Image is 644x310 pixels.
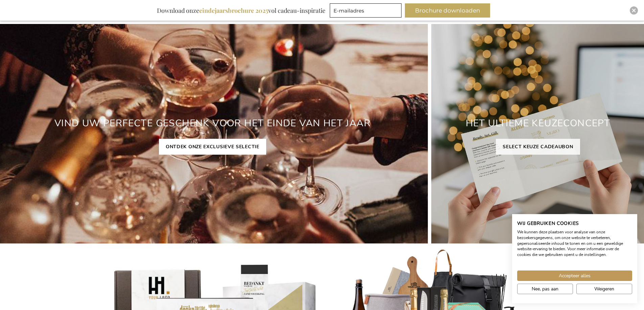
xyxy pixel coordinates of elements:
h2: Wij gebruiken cookies [517,221,632,227]
form: marketing offers and promotions [330,3,404,20]
button: Pas cookie voorkeuren aan [517,284,573,294]
span: Accepteer alles [559,272,591,279]
div: Close [630,6,638,15]
a: ONTDEK ONZE EXCLUSIEVE SELECTIE [159,139,266,155]
div: Download onze vol cadeau-inspiratie [154,3,328,18]
button: Brochure downloaden [405,3,490,18]
button: Alle cookies weigeren [576,284,632,294]
span: Nee, pas aan [532,285,558,292]
span: Weigeren [594,285,614,292]
b: eindejaarsbrochure 2025 [199,6,268,15]
button: Accepteer alle cookies [517,270,632,281]
p: We kunnen deze plaatsen voor analyse van onze bezoekersgegevens, om onze website te verbeteren, g... [517,229,632,258]
input: E-mailadres [330,3,401,18]
a: SELECT KEUZE CADEAUBON [496,139,580,155]
img: Close [632,8,636,12]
